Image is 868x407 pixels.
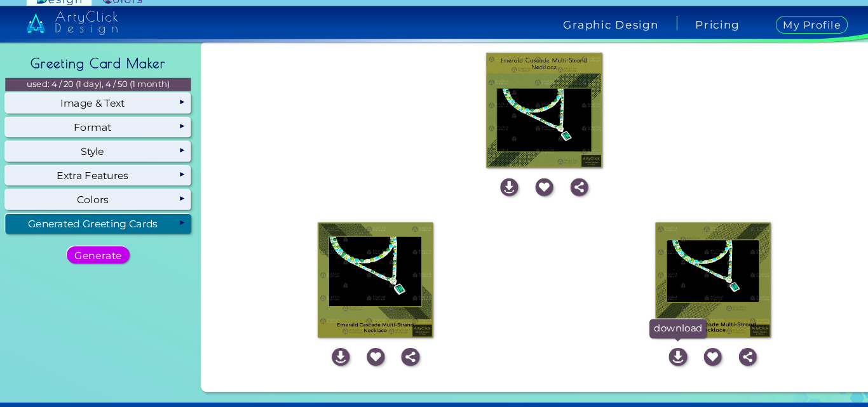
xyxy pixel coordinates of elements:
h2: Greeting Card Maker [29,55,171,83]
img: icon_share_white.svg [391,343,408,360]
img: icon_download_white.svg [324,343,341,360]
h4: Graphic Design [546,27,638,37]
div: Style [10,144,189,163]
img: artyclick_design_logo_white_combined_path.svg [31,19,118,42]
p: download [630,315,684,333]
h5: Generate [76,249,123,258]
div: Image & Text [10,98,189,117]
div: Colors [10,190,189,210]
img: icon_favourite_white.svg [682,343,699,360]
img: icon_download_white.svg [486,180,503,197]
div: Extra Features [10,168,189,187]
h4: My Profile [751,23,820,41]
p: used: 4 / 20 (1 day), 4 / 50 (1 month) [10,83,189,96]
img: icon_download_white.svg [648,343,665,360]
img: ArtyClick Colors logo [104,1,142,13]
div: Generated Greeting Cards [10,214,189,233]
img: icon_favourite_white.svg [358,343,375,360]
div: Format [10,121,189,140]
a: Pricing [674,27,716,37]
img: icon_share_white.svg [553,180,571,197]
img: icon_share_white.svg [715,343,733,360]
img: icon_favourite_white.svg [520,180,537,197]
